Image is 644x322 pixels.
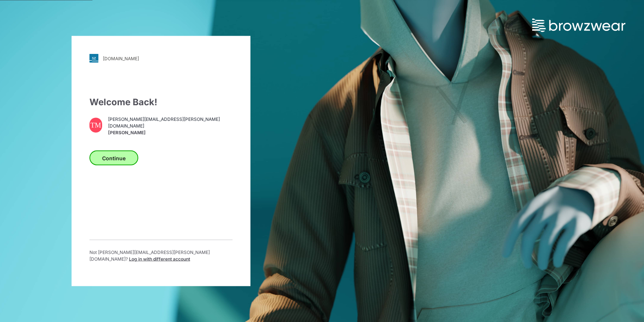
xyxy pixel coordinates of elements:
[108,129,233,136] span: [PERSON_NAME]
[103,55,139,61] div: [DOMAIN_NAME]
[89,54,98,63] img: svg+xml;base64,PHN2ZyB3aWR0aD0iMjgiIGhlaWdodD0iMjgiIHZpZXdCb3g9IjAgMCAyOCAyOCIgZmlsbD0ibm9uZSIgeG...
[89,118,102,133] div: TM
[89,151,138,165] button: Continue
[532,19,625,32] img: browzwear-logo.73288ffb.svg
[89,54,233,63] a: [DOMAIN_NAME]
[89,249,233,263] p: Not [PERSON_NAME][EMAIL_ADDRESS][PERSON_NAME][DOMAIN_NAME] ?
[129,256,190,262] span: Log in with different account
[108,116,233,129] span: [PERSON_NAME][EMAIL_ADDRESS][PERSON_NAME][DOMAIN_NAME]
[89,96,233,109] div: Welcome Back!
